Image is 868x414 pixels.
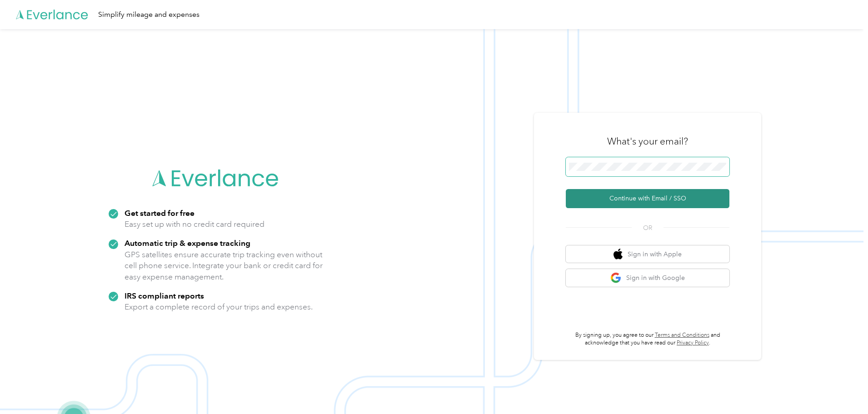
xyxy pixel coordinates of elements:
[125,249,323,283] p: GPS satellites ensure accurate trip tracking even without cell phone service. Integrate your bank...
[98,9,200,20] div: Simplify mileage and expenses
[566,269,729,287] button: google logoSign in with Google
[607,135,688,148] h3: What's your email?
[610,272,622,284] img: google logo
[125,219,264,230] p: Easy set up with no credit card required
[566,245,729,263] button: apple logoSign in with Apple
[125,238,250,248] strong: Automatic trip & expense tracking
[566,189,729,208] button: Continue with Email / SSO
[614,249,623,260] img: apple logo
[655,332,709,339] a: Terms and Conditions
[566,331,729,347] p: By signing up, you agree to our and acknowledge that you have read our .
[125,291,204,300] strong: IRS compliant reports
[125,301,313,313] p: Export a complete record of your trips and expenses.
[632,223,663,233] span: OR
[677,339,709,346] a: Privacy Policy
[125,208,195,218] strong: Get started for free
